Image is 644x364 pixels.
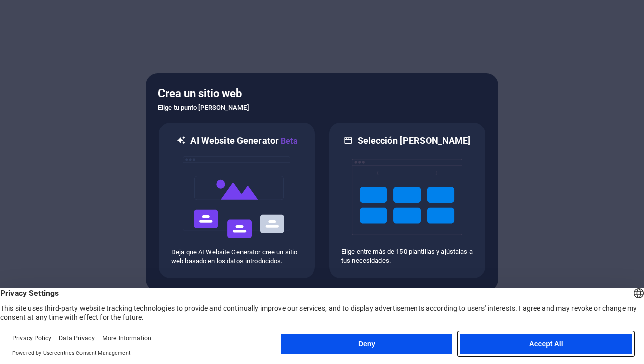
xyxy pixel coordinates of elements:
[158,122,316,279] div: AI Website GeneratorBetaaiDeja que AI Website Generator cree un sitio web basado en los datos int...
[158,85,486,102] h5: Crea un sitio web
[358,135,471,147] h6: Selección [PERSON_NAME]
[341,247,473,265] p: Elige entre más de 150 plantillas y ajústalas a tus necesidades.
[190,135,297,147] h6: AI Website Generator
[279,136,298,146] span: Beta
[158,102,486,114] h6: Elige tu punto [PERSON_NAME]
[171,248,303,266] p: Deja que AI Website Generator cree un sitio web basado en los datos introducidos.
[182,147,292,248] img: ai
[328,122,486,279] div: Selección [PERSON_NAME]Elige entre más de 150 plantillas y ajústalas a tus necesidades.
